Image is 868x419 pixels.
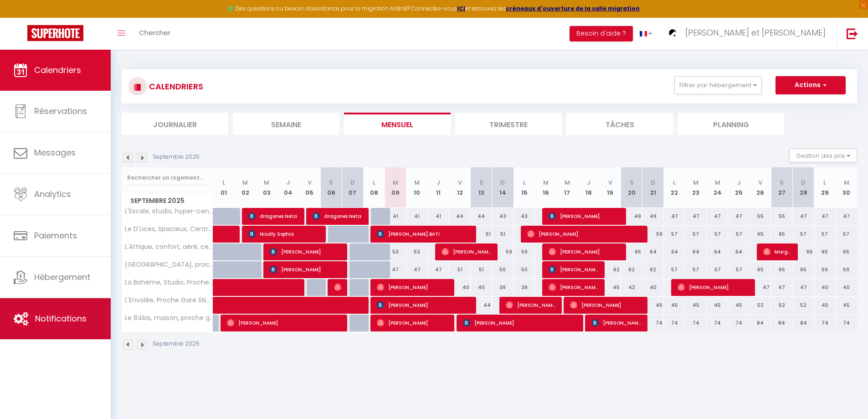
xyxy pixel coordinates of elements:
[728,226,750,243] div: 57
[737,178,741,187] abbr: J
[428,208,449,225] div: 41
[556,167,578,208] th: 17
[814,167,836,208] th: 29
[587,178,591,187] abbr: J
[270,261,341,278] span: [PERSON_NAME]
[836,261,857,278] div: 59
[139,28,170,37] span: Chercher
[458,178,462,187] abbr: V
[350,178,355,187] abbr: D
[642,315,664,331] div: 74
[523,178,526,187] abbr: L
[678,279,749,296] span: [PERSON_NAME]
[377,314,448,331] span: [PERSON_NAME]
[642,279,664,296] div: 40
[471,167,492,208] th: 13
[122,194,213,207] span: Septembre 2025
[123,243,215,250] span: L'Attique, confort, aéré, centre-ville, Netflix
[248,225,320,243] span: Nicolly Sophia
[449,208,471,225] div: 44
[406,261,427,278] div: 47
[385,167,406,208] th: 09
[621,167,642,208] th: 20
[506,296,556,314] span: [PERSON_NAME] Abid
[578,167,599,208] th: 18
[707,315,728,331] div: 74
[393,178,398,187] abbr: M
[329,178,333,187] abbr: S
[814,243,836,260] div: 65
[471,208,492,225] div: 44
[771,167,792,208] th: 27
[814,279,836,296] div: 40
[693,178,699,187] abbr: M
[814,315,836,331] div: 74
[34,147,76,158] span: Messages
[685,208,707,225] div: 47
[123,297,215,304] span: L'Envolée, Proche Gare SNCF, [GEOGRAPHIC_DATA], Netflix
[728,208,750,225] div: 47
[642,226,664,243] div: 59
[715,178,720,187] abbr: M
[342,167,363,208] th: 07
[565,178,570,187] abbr: M
[771,208,792,225] div: 55
[642,261,664,278] div: 62
[664,226,685,243] div: 57
[621,279,642,296] div: 42
[771,279,792,296] div: 47
[814,208,836,225] div: 47
[147,76,203,97] h3: CALENDRIERS
[543,178,549,187] abbr: M
[132,18,177,50] a: Chercher
[599,261,621,278] div: 62
[123,261,215,268] span: [GEOGRAPHIC_DATA], proche gare, terrasse, parking privé
[248,207,298,225] span: dragones Neta
[449,261,471,278] div: 51
[492,243,514,260] div: 59
[814,226,836,243] div: 57
[664,315,685,331] div: 74
[457,5,465,12] a: ICI
[771,315,792,331] div: 84
[122,113,228,135] li: Journalier
[664,297,685,314] div: 45
[385,243,406,260] div: 53
[334,279,341,296] span: Tataba Bayo
[471,226,492,243] div: 51
[750,226,771,243] div: 65
[449,279,471,296] div: 40
[123,226,215,233] span: Le D'Lices, Spacieux, Centre-ville, Free parking
[308,178,312,187] abbr: V
[728,261,750,278] div: 57
[678,113,784,135] li: Planning
[428,261,449,278] div: 47
[123,279,215,286] span: La Bohème, Studio, Proche Gare SNCF, Netflix
[549,261,599,278] span: [PERSON_NAME]
[836,243,857,260] div: 65
[455,113,562,135] li: Trimestre
[750,208,771,225] div: 55
[514,208,535,225] div: 43
[492,167,514,208] th: 14
[599,279,621,296] div: 45
[153,153,200,161] p: Septembre 2025
[792,279,814,296] div: 47
[566,113,673,135] li: Tâches
[471,297,492,314] div: 44
[836,226,857,243] div: 57
[776,76,846,94] button: Actions
[642,243,664,260] div: 64
[437,178,440,187] abbr: J
[406,167,427,208] th: 10
[377,279,448,296] span: [PERSON_NAME]
[34,271,90,283] span: Hébergement
[707,261,728,278] div: 57
[153,340,200,348] p: Septembre 2025
[227,314,341,331] span: [PERSON_NAME]
[34,188,71,200] span: Analytics
[406,208,427,225] div: 41
[758,178,762,187] abbr: V
[621,261,642,278] div: 62
[642,297,664,314] div: 45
